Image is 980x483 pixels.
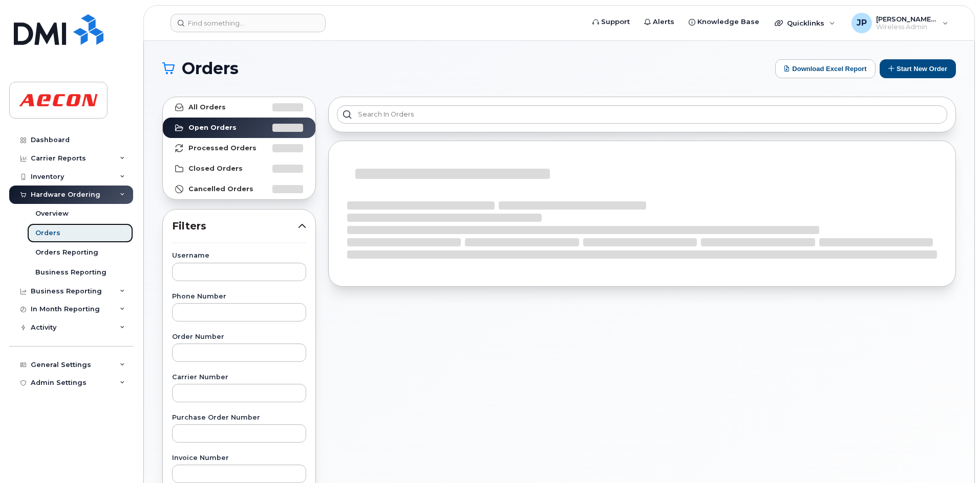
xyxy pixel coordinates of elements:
[172,455,306,462] label: Invoice Number
[163,158,315,179] a: Closed Orders
[172,415,306,421] label: Purchase Order Number
[172,252,306,259] label: Username
[337,105,947,124] input: Search in orders
[188,185,253,193] strong: Cancelled Orders
[775,59,876,78] button: Download Excel Report
[163,138,315,158] a: Processed Orders
[172,219,298,234] span: Filters
[172,374,306,381] label: Carrier Number
[172,293,306,300] label: Phone Number
[172,334,306,340] label: Order Number
[880,59,956,78] button: Start New Order
[163,179,315,199] a: Cancelled Orders
[188,144,257,152] strong: Processed Orders
[188,165,243,173] strong: Closed Orders
[182,61,239,76] span: Orders
[163,97,315,118] a: All Orders
[188,124,237,132] strong: Open Orders
[188,103,226,111] strong: All Orders
[163,118,315,138] a: Open Orders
